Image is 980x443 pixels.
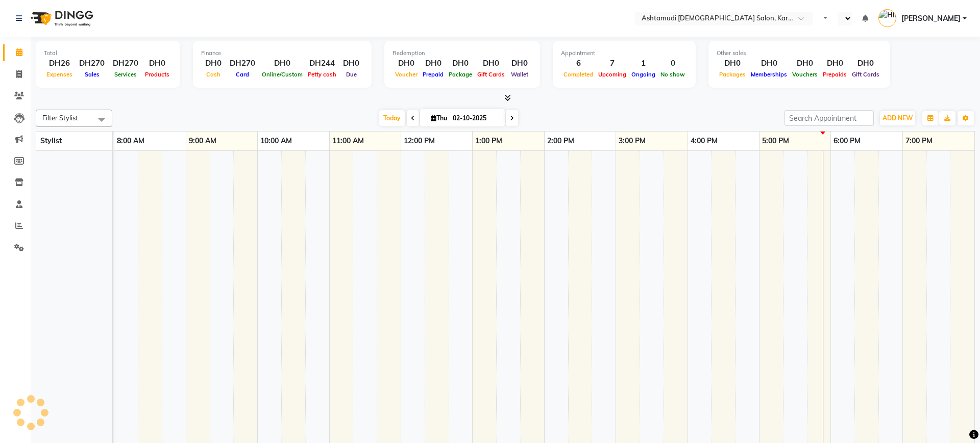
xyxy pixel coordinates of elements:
[204,71,223,78] span: Cash
[717,58,748,69] div: DH0
[142,58,172,69] div: DH0
[393,58,420,69] div: DH0
[428,114,450,122] span: Thu
[596,58,629,69] div: 7
[790,58,820,69] div: DH0
[330,134,366,148] a: 11:00 AM
[759,134,792,148] a: 5:00 PM
[44,71,75,78] span: Expenses
[420,71,446,78] span: Prepaid
[379,110,405,126] span: Today
[473,134,505,148] a: 1:00 PM
[507,58,532,69] div: DH0
[790,71,820,78] span: Vouchers
[82,71,102,78] span: Sales
[44,49,172,58] div: Total
[112,71,139,78] span: Services
[748,58,790,69] div: DH0
[201,58,226,69] div: DH0
[545,134,577,148] a: 2:00 PM
[820,58,849,69] div: DH0
[259,71,305,78] span: Online/Custom
[186,134,219,148] a: 9:00 AM
[717,49,882,58] div: Other sales
[446,71,475,78] span: Package
[849,58,882,69] div: DH0
[305,58,339,69] div: DH244
[450,111,501,126] input: 2025-10-02
[820,71,849,78] span: Prepaids
[878,9,896,27] img: Himanshu Akania
[748,71,790,78] span: Memberships
[475,71,507,78] span: Gift Cards
[339,58,363,69] div: DH0
[401,134,437,148] a: 12:00 PM
[475,58,507,69] div: DH0
[40,136,62,145] span: Stylist
[658,58,688,69] div: 0
[561,49,688,58] div: Appointment
[658,71,688,78] span: No show
[561,58,596,69] div: 6
[903,134,935,148] a: 7:00 PM
[596,71,629,78] span: Upcoming
[785,110,874,126] input: Search Appointment
[880,111,915,125] button: ADD NEW
[305,71,339,78] span: Petty cash
[109,58,142,69] div: DH270
[344,71,359,78] span: Due
[142,71,172,78] span: Products
[883,114,913,122] span: ADD NEW
[688,134,720,148] a: 4:00 PM
[831,134,863,148] a: 6:00 PM
[420,58,446,69] div: DH0
[561,71,596,78] span: Completed
[717,71,748,78] span: Packages
[75,58,109,69] div: DH270
[42,114,78,122] span: Filter Stylist
[446,58,475,69] div: DH0
[44,58,75,69] div: DH26
[901,13,961,24] span: [PERSON_NAME]
[393,71,420,78] span: Voucher
[201,49,363,58] div: Finance
[393,49,532,58] div: Redemption
[233,71,252,78] span: Card
[508,71,531,78] span: Wallet
[629,58,658,69] div: 1
[26,4,96,33] img: logo
[258,134,295,148] a: 10:00 AM
[616,134,648,148] a: 3:00 PM
[114,134,147,148] a: 8:00 AM
[849,71,882,78] span: Gift Cards
[226,58,259,69] div: DH270
[259,58,305,69] div: DH0
[629,71,658,78] span: Ongoing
